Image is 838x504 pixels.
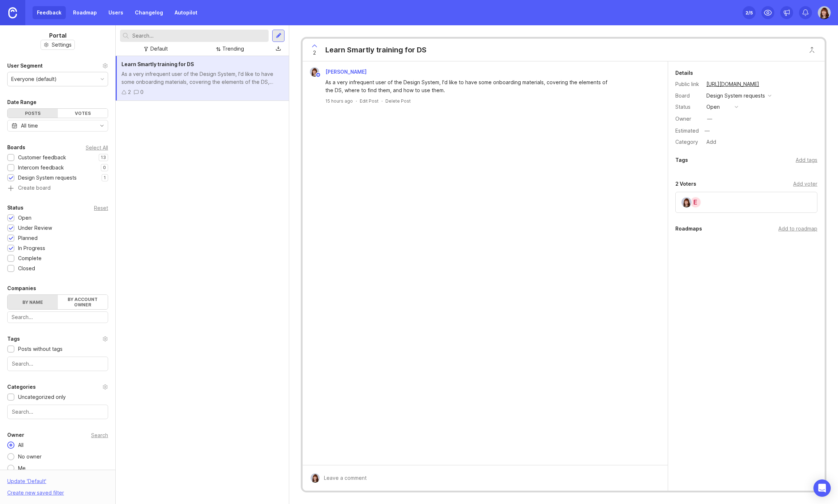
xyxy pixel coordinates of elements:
[796,156,817,164] div: Add tags
[103,165,106,171] p: 0
[690,197,701,208] div: E
[131,6,167,19] a: Changelog
[49,31,67,40] h1: Portal
[121,70,283,86] div: As a very infrequent user of the Design System, I'd like to have some onboarding materials, cover...
[86,146,108,150] div: Select All
[325,69,367,75] span: [PERSON_NAME]
[813,479,831,497] div: Open Intercom Messenger
[305,67,372,77] a: Danielle Pichlis[PERSON_NAME]
[150,45,168,53] div: Default
[18,154,66,161] div: Customer feedback
[681,197,692,207] img: Danielle Pichlis
[14,464,29,472] div: Me
[675,92,701,100] div: Board
[385,98,411,104] div: Delete Post
[706,103,720,111] div: open
[360,98,379,104] div: Edit Post
[69,6,101,19] a: Roadmap
[96,123,108,129] svg: toggle icon
[325,98,353,104] a: 15 hours ago
[170,6,202,19] a: Autopilot
[745,8,753,18] div: 2 /5
[94,206,108,210] div: Reset
[7,61,43,70] div: User Segment
[675,115,701,123] div: Owner
[7,335,20,343] div: Tags
[675,103,701,111] div: Status
[805,43,819,57] button: Close button
[18,174,77,182] div: Design System requests
[8,109,58,118] div: Posts
[7,98,37,107] div: Date Range
[778,225,817,233] div: Add to roadmap
[18,224,52,232] div: Under Review
[7,431,24,439] div: Owner
[675,156,688,164] div: Tags
[52,41,72,48] span: Settings
[313,49,316,57] span: 2
[101,155,106,160] p: 13
[316,72,321,78] img: member badge
[58,109,108,118] div: Votes
[12,408,103,416] input: Search...
[7,284,36,293] div: Companies
[7,203,23,212] div: Status
[104,175,106,181] p: 1
[11,75,57,83] div: Everyone (default)
[743,6,756,19] button: 2/5
[18,214,31,222] div: Open
[128,88,131,96] div: 2
[325,78,615,94] div: As a very infrequent user of the Design System, I'd like to have some onboarding materials, cover...
[18,234,38,242] div: Planned
[104,6,128,19] a: Users
[18,393,66,401] div: Uncategorized only
[21,122,38,130] div: All time
[675,138,701,146] div: Category
[116,56,289,101] a: Learn Smartly training for DSAs a very infrequent user of the Design System, I'd like to have som...
[222,45,244,53] div: Trending
[40,40,75,50] button: Settings
[704,137,718,147] div: Add
[381,98,382,104] div: ·
[356,98,357,104] div: ·
[818,6,831,19] img: Danielle Pichlis
[675,224,702,233] div: Roadmaps
[14,453,45,461] div: No owner
[18,254,42,262] div: Complete
[121,61,194,67] span: Learn Smartly training for DS
[14,441,27,449] div: All
[7,185,108,192] a: Create board
[58,295,108,309] label: By account owner
[704,79,761,89] a: [URL][DOMAIN_NAME]
[12,313,104,321] input: Search...
[91,433,108,437] div: Search
[706,92,765,100] div: Design System requests
[7,143,25,152] div: Boards
[325,45,427,55] div: Learn Smartly training for DS
[8,295,58,309] label: By name
[675,128,699,133] div: Estimated
[7,383,36,391] div: Categories
[675,69,693,77] div: Details
[140,88,144,96] div: 0
[132,32,266,40] input: Search...
[793,180,817,188] div: Add voter
[8,7,17,18] img: Canny Home
[18,244,45,252] div: In Progress
[310,67,319,77] img: Danielle Pichlis
[7,477,46,489] div: Update ' Default '
[675,80,701,88] div: Public link
[707,115,712,123] div: —
[18,264,35,272] div: Closed
[18,164,64,172] div: Intercom feedback
[701,137,718,147] a: Add
[675,180,696,188] div: 2 Voters
[7,489,64,497] div: Create new saved filter
[702,126,712,135] div: —
[311,473,320,483] img: Danielle Pichlis
[12,360,103,368] input: Search...
[18,345,63,353] div: Posts without tags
